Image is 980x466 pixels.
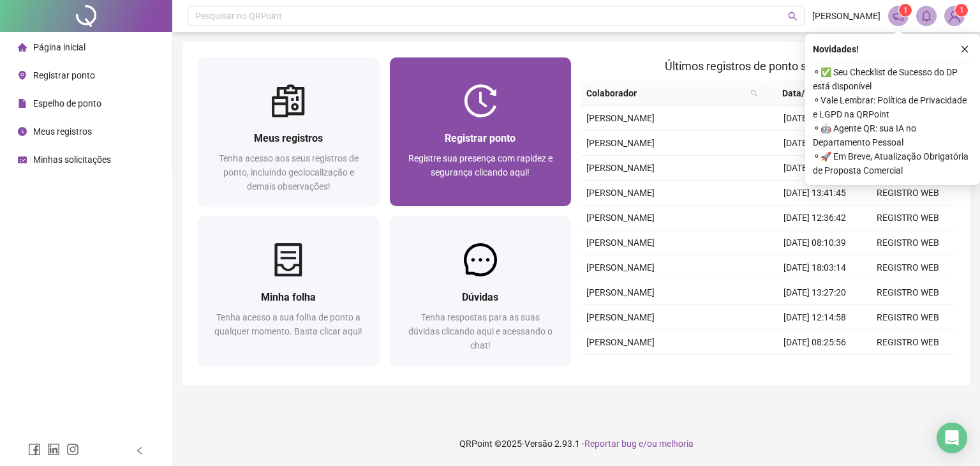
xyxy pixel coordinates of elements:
span: notification [893,10,904,22]
sup: 1 [899,4,912,17]
span: Registrar ponto [445,132,516,144]
span: [PERSON_NAME] [586,237,655,248]
span: 1 [960,6,964,15]
td: [DATE] 18:10:38 [768,106,861,131]
td: REGISTRO WEB [861,330,954,355]
span: ⚬ Vale Lembrar: Política de Privacidade e LGPD na QRPoint [813,93,972,121]
span: clock-circle [18,127,27,136]
span: schedule [18,155,27,164]
td: REGISTRO WEB [861,305,954,330]
span: [PERSON_NAME] [586,188,655,198]
span: [PERSON_NAME] [586,163,655,173]
td: [DATE] 08:10:39 [768,230,861,255]
td: [DATE] 12:14:58 [768,305,861,330]
span: linkedin [47,443,60,456]
a: DúvidasTenha respostas para as suas dúvidas clicando aqui e acessando o chat! [390,216,572,365]
td: REGISTRO WEB [861,230,954,255]
span: search [748,84,761,103]
span: ⚬ 🤖 Agente QR: sua IA no Departamento Pessoal [813,121,972,149]
div: Open Intercom Messenger [937,423,967,453]
td: [DATE] 17:15:35 [768,156,861,181]
span: 1 [903,6,908,15]
td: REGISTRO WEB [861,280,954,305]
span: Últimos registros de ponto sincronizados [665,59,871,73]
span: ⚬ 🚀 Em Breve, Atualização Obrigatória de Proposta Comercial [813,149,972,177]
span: [PERSON_NAME] [586,138,655,148]
span: facebook [28,443,41,456]
span: Minha folha [261,291,316,303]
span: Reportar bug e/ou melhoria [584,439,694,449]
span: search [788,11,798,21]
span: Tenha respostas para as suas dúvidas clicando aqui e acessando o chat! [408,312,553,350]
th: Data/Hora [763,81,854,106]
span: Tenha acesso aos seus registros de ponto, incluindo geolocalização e demais observações! [219,153,359,192]
td: [DATE] 17:44:50 [768,355,861,380]
span: Dúvidas [462,291,498,303]
span: Espelho de ponto [33,98,101,109]
span: environment [18,71,27,80]
span: file [18,99,27,108]
a: Minha folhaTenha acesso a sua folha de ponto a qualquer momento. Basta clicar aqui! [198,216,380,365]
span: left [135,446,144,455]
td: REGISTRO WEB [861,255,954,280]
span: [PERSON_NAME] [586,312,655,322]
span: home [18,43,27,52]
td: [DATE] 18:03:14 [768,255,861,280]
span: bell [921,10,932,22]
span: [PERSON_NAME] [586,262,655,273]
img: 84054 [945,6,964,26]
span: Data/Hora [768,86,838,100]
td: REGISTRO WEB [861,206,954,230]
td: [DATE] 12:36:42 [768,206,861,230]
span: close [960,45,969,54]
td: [DATE] 08:25:56 [768,330,861,355]
span: ⚬ ✅ Seu Checklist de Sucesso do DP está disponível [813,65,972,93]
span: [PERSON_NAME] [586,337,655,347]
span: instagram [66,443,79,456]
td: [DATE] 13:27:20 [768,280,861,305]
a: Meus registrosTenha acesso aos seus registros de ponto, incluindo geolocalização e demais observa... [198,57,380,206]
a: Registrar pontoRegistre sua presença com rapidez e segurança clicando aqui! [390,57,572,206]
span: Novidades ! [813,42,859,56]
span: Página inicial [33,42,85,52]
span: Tenha acesso a sua folha de ponto a qualquer momento. Basta clicar aqui! [214,312,362,336]
span: Meus registros [254,132,323,144]
span: [PERSON_NAME] [586,287,655,297]
sup: Atualize o seu contato no menu Meus Dados [955,4,968,17]
span: Registrar ponto [33,70,95,80]
span: Meus registros [33,126,92,137]
td: [DATE] 09:08:32 [768,131,861,156]
td: REGISTRO WEB [861,355,954,380]
span: [PERSON_NAME] [586,113,655,123]
span: Registre sua presença com rapidez e segurança clicando aqui! [408,153,553,177]
td: REGISTRO WEB [861,181,954,206]
span: search [750,89,758,97]
footer: QRPoint © 2025 - 2.93.1 - [172,421,980,466]
span: Minhas solicitações [33,154,111,165]
span: Colaborador [586,86,745,100]
span: [PERSON_NAME] [812,9,880,23]
td: [DATE] 13:41:45 [768,181,861,206]
span: [PERSON_NAME] [586,213,655,223]
span: Versão [524,439,553,449]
